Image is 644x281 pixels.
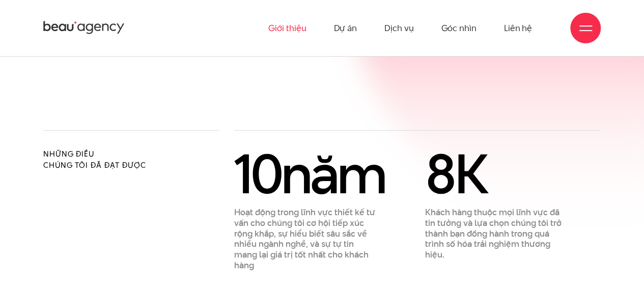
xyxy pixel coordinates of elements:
[425,148,569,199] div: K
[425,136,455,212] span: 8
[234,148,378,199] div: năm
[234,136,281,212] span: 10
[43,148,219,171] h2: Những điều chúng tôi đã đạt được
[425,207,569,260] p: Khách hàng thuộc mọi lĩnh vực đã tin tưởng và lựa chọn chúng tôi trở thành bạn đồng hành trong qu...
[234,207,378,271] p: Hoạt động trong lĩnh vực thiết kế tư vấn cho chúng tôi cơ hội tiếp xúc rộng khắp, sự hiểu biết sâ...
